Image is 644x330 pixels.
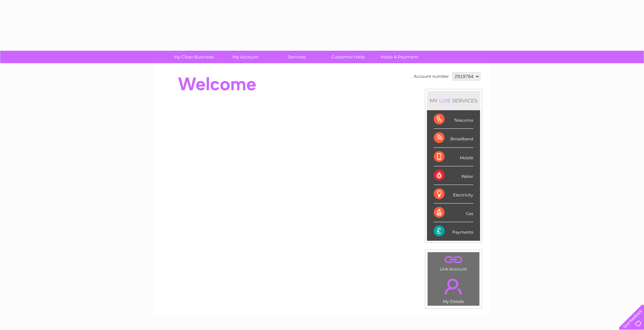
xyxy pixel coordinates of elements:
a: Make A Payment [372,51,427,63]
div: Payments [434,222,473,240]
a: Customer Help [320,51,376,63]
div: Water [434,166,473,185]
div: Telecoms [434,110,473,129]
a: My Account [217,51,273,63]
td: Account number [412,71,451,82]
a: . [429,275,478,298]
a: Services [269,51,325,63]
div: Mobile [434,148,473,166]
td: My Details [427,273,480,306]
div: LIVE [438,97,452,104]
a: . [429,254,478,266]
div: MY SERVICES [427,91,480,110]
td: Link Account [427,252,480,273]
div: Broadband [434,129,473,147]
a: My Clear Business [166,51,222,63]
div: Electricity [434,185,473,204]
div: Gas [434,204,473,222]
